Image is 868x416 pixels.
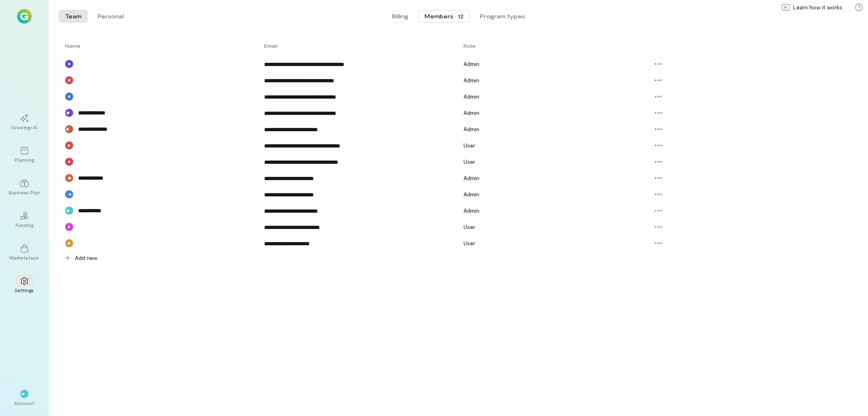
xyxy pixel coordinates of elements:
span: Admin [464,191,479,198]
span: User [464,158,475,165]
a: Marketplace [10,238,39,267]
button: Members · 12 [418,10,470,23]
span: Learn how it works [793,3,842,11]
div: Toggle SortBy [264,42,463,49]
button: Program types [473,10,531,23]
span: Admin [464,60,479,67]
span: Email [264,42,278,49]
div: Account [15,400,35,406]
a: Funding [10,205,39,235]
span: Billing [392,12,408,20]
a: Growegy AI [10,108,39,137]
div: Members · 12 [424,12,464,20]
span: Role [464,43,476,48]
span: User [464,223,475,230]
span: User [464,240,475,247]
span: User [464,142,475,149]
span: Admin [464,109,479,116]
div: Marketplace [10,254,39,261]
span: Admin [464,77,479,84]
span: Name [65,42,81,49]
div: Growegy AI [11,124,38,130]
span: Admin [464,125,479,132]
span: Admin [464,93,479,100]
div: Funding [15,222,33,228]
button: Billing [385,10,415,23]
div: Business Plan [9,189,40,196]
span: Admin [464,207,479,214]
a: Settings [10,271,39,300]
button: Personal [91,10,130,23]
div: Toggle SortBy [65,42,264,49]
span: Admin [464,174,479,181]
span: Add new [75,254,97,262]
a: Business Plan [10,173,39,202]
button: Team [59,10,88,23]
div: Planning [15,156,34,163]
div: Settings [15,287,34,293]
a: Planning [10,140,39,169]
